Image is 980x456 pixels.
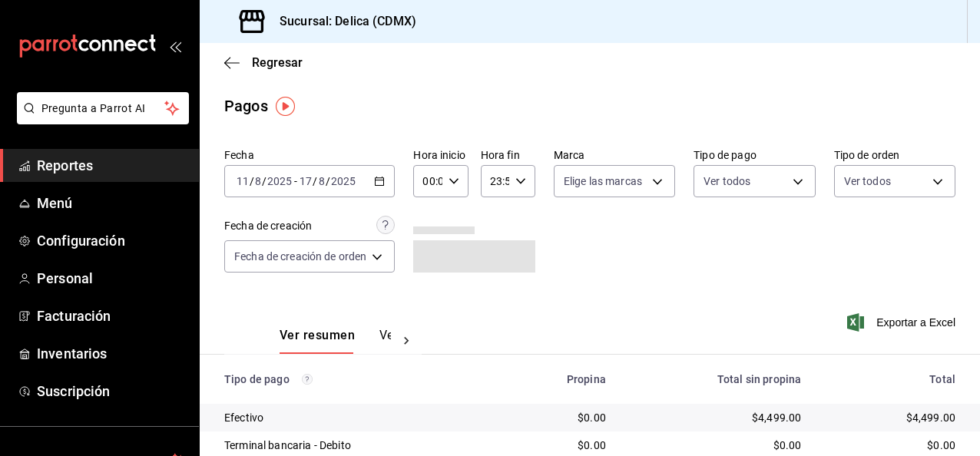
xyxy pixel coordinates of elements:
[826,410,955,425] div: $4,499.00
[267,175,293,187] input: ----
[37,306,187,326] span: Facturación
[262,175,267,187] span: /
[318,175,326,187] input: --
[834,150,955,160] label: Tipo de orden
[631,410,801,425] div: $4,499.00
[330,175,356,187] input: ----
[37,268,187,289] span: Personal
[844,173,891,189] span: Ver todos
[850,313,955,332] button: Exportar a Excel
[481,150,535,160] label: Hora fin
[252,55,303,70] span: Regresar
[280,328,355,354] button: Ver resumen
[224,373,488,385] div: Tipo de pago
[564,173,642,189] span: Elige las marcas
[267,12,416,31] h3: Sucursal: Delica (CDMX)
[826,438,955,453] div: $0.00
[224,410,488,425] div: Efectivo
[37,155,187,176] span: Reportes
[254,175,262,187] input: --
[224,438,488,453] div: Terminal bancaria - Debito
[379,328,437,354] button: Ver pagos
[313,175,317,187] span: /
[299,175,313,187] input: --
[224,218,312,234] div: Fecha de creación
[250,175,254,187] span: /
[294,175,297,187] span: -
[704,173,750,189] span: Ver todos
[224,94,268,117] div: Pagos
[554,150,675,160] label: Marca
[169,40,181,52] button: open_drawer_menu
[224,55,303,70] button: Regresar
[224,150,395,160] label: Fecha
[37,381,187,401] span: Suscripción
[326,175,330,187] span: /
[513,438,606,453] div: $0.00
[236,175,250,187] input: --
[302,374,313,385] svg: Los pagos realizados con Pay y otras terminales son montos brutos.
[11,111,189,127] a: Pregunta a Parrot AI
[37,230,187,251] span: Configuración
[513,410,606,425] div: $0.00
[413,150,468,160] label: Hora inicio
[276,97,295,116] img: Tooltip marker
[631,373,801,385] div: Total sin propina
[694,150,815,160] label: Tipo de pago
[37,343,187,364] span: Inventarios
[234,249,366,264] span: Fecha de creación de orden
[280,328,391,354] div: navigation tabs
[513,373,606,385] div: Propina
[17,92,189,124] button: Pregunta a Parrot AI
[826,373,955,385] div: Total
[37,193,187,213] span: Menú
[631,438,801,453] div: $0.00
[41,101,165,117] span: Pregunta a Parrot AI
